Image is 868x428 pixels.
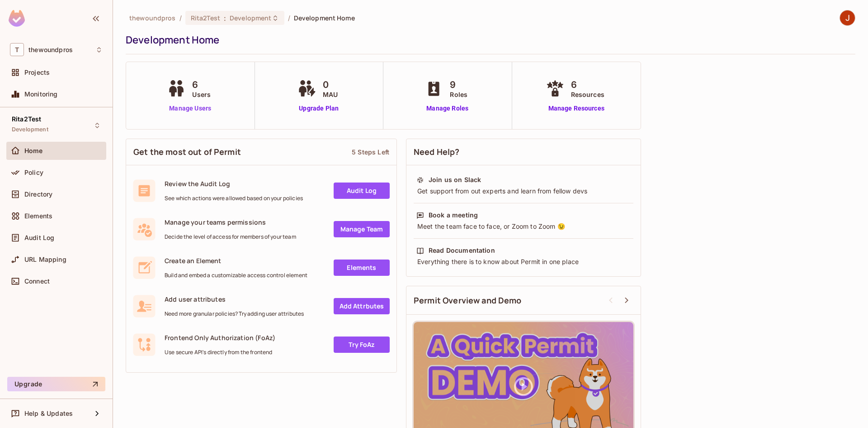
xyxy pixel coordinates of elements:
[571,78,604,91] span: 6
[24,169,43,176] span: Policy
[165,272,307,279] span: Build and embed a customizable access control element
[416,257,631,266] div: Everything there is to know about Permit in one place
[24,234,54,241] span: Audit Log
[165,104,215,113] a: Manage Users
[28,46,73,53] span: Workspace: thewoundpros
[192,90,211,99] span: Users
[24,91,58,98] span: Monitoring
[429,246,495,255] div: Read Documentation
[9,10,25,27] img: SReyMgAAAABJRU5ErkJggg==
[165,218,296,226] span: Manage your teams permissions
[179,14,182,22] li: /
[24,410,73,417] span: Help & Updates
[416,187,631,196] div: Get support from out experts and learn from fellow devs
[191,14,220,22] span: Rita2Test
[192,78,211,91] span: 6
[352,148,389,156] div: 5 Steps Left
[429,211,478,220] div: Book a meeting
[230,14,271,22] span: Development
[334,337,390,353] a: Try FoAz
[165,179,303,188] span: Review the Audit Log
[334,221,390,237] a: Manage Team
[429,175,481,184] div: Join us on Slack
[10,43,24,56] span: T
[129,14,176,22] span: the active workspace
[223,14,226,22] span: :
[450,78,467,91] span: 9
[12,115,41,123] span: Rita2Test
[323,78,338,91] span: 0
[126,33,851,47] div: Development Home
[450,90,467,99] span: Roles
[323,90,338,99] span: MAU
[133,146,241,158] span: Get the most out of Permit
[571,90,604,99] span: Resources
[165,295,304,303] span: Add user attributes
[24,256,66,263] span: URL Mapping
[165,333,275,342] span: Frontend Only Authorization (FoAz)
[288,14,290,22] li: /
[334,183,390,199] a: Audit Log
[12,126,48,133] span: Development
[7,377,105,391] button: Upgrade
[414,295,522,306] span: Permit Overview and Demo
[334,298,390,314] a: Add Attrbutes
[414,146,460,158] span: Need Help?
[296,104,342,113] a: Upgrade Plan
[416,222,631,231] div: Meet the team face to face, or Zoom to Zoom 😉
[334,260,390,276] a: Elements
[165,256,307,265] span: Create an Element
[24,69,50,76] span: Projects
[24,212,52,220] span: Elements
[165,310,304,317] span: Need more granular policies? Try adding user attributes
[165,195,303,202] span: See which actions were allowed based on your policies
[423,104,472,113] a: Manage Roles
[24,191,52,198] span: Directory
[294,14,355,22] span: Development Home
[840,10,855,25] img: Javier Amador
[24,147,43,154] span: Home
[165,349,275,356] span: Use secure API's directly from the frontend
[24,278,50,285] span: Connect
[165,233,296,240] span: Decide the level of access for members of your team
[544,104,609,113] a: Manage Resources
